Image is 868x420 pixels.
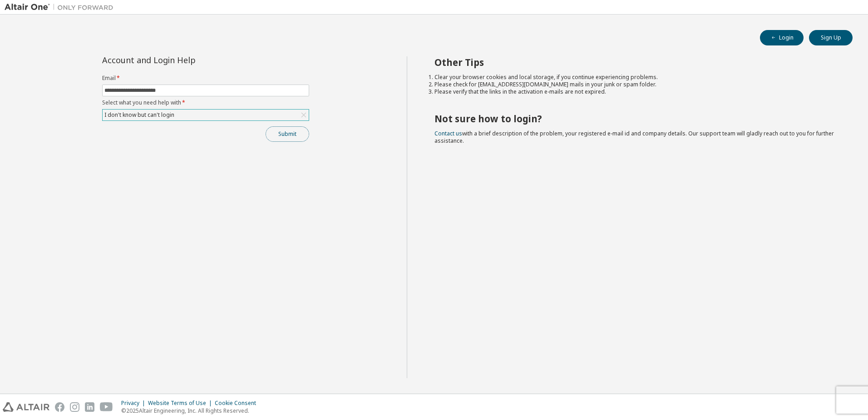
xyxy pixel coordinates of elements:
[121,400,148,407] div: Privacy
[100,402,113,412] img: youtube.svg
[760,30,804,45] button: Login
[102,75,309,82] label: Email
[70,402,79,412] img: instagram.svg
[434,88,837,95] li: Please verify that the links in the activation e-mails are not expired.
[55,402,64,412] img: facebook.svg
[434,130,462,137] a: Contact us
[434,81,837,88] li: Please check for [EMAIL_ADDRESS][DOMAIN_NAME] mails in your junk or spam folder.
[103,110,176,120] div: I don't know but can't login
[266,126,309,142] button: Submit
[5,3,118,12] img: Altair One
[148,400,215,407] div: Website Terms of Use
[809,30,853,45] button: Sign Up
[215,400,261,407] div: Cookie Consent
[102,99,309,106] label: Select what you need help with
[121,407,261,415] p: © 2025 Altair Engineering, Inc. All Rights Reserved.
[85,402,94,412] img: linkedin.svg
[434,130,834,145] span: with a brief description of the problem, your registered e-mail id and company details. Our suppo...
[434,74,837,81] li: Clear your browser cookies and local storage, if you continue experiencing problems.
[102,56,268,64] div: Account and Login Help
[3,402,49,412] img: altair_logo.svg
[434,56,837,68] h2: Other Tips
[103,110,309,120] div: I don't know but can't login
[434,113,837,125] h2: Not sure how to login?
